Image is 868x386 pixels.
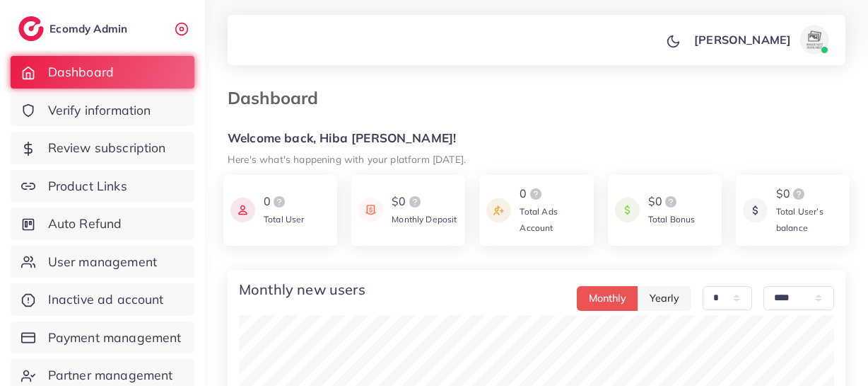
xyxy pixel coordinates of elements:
[392,193,457,210] div: $0
[686,25,834,54] a: [PERSON_NAME]avatar
[239,281,365,298] h4: Monthly new users
[11,208,194,240] a: Auto Refund
[11,94,194,127] a: Verify information
[48,253,157,271] span: User management
[271,193,288,210] img: logo
[527,186,544,203] img: logo
[18,16,131,41] a: logoEcomdy Admin
[358,193,383,227] img: icon payment
[790,186,807,203] img: logo
[776,186,843,203] div: $0
[48,290,164,309] span: Inactive ad account
[648,193,696,210] div: $0
[11,246,194,278] a: User management
[406,193,423,210] img: logo
[230,193,255,227] img: icon payment
[486,186,511,235] img: icon payment
[49,22,131,35] h2: Ecomdy Admin
[228,153,466,165] small: Here's what's happening with your platform [DATE].
[694,31,791,48] p: [PERSON_NAME]
[11,170,194,203] a: Product Links
[228,131,845,146] h5: Welcome back, Hiba [PERSON_NAME]!
[520,186,586,203] div: 0
[264,193,305,210] div: 0
[228,88,329,108] h3: Dashboard
[743,186,768,235] img: icon payment
[648,214,696,225] span: Total Bonus
[615,193,640,227] img: icon payment
[800,25,828,54] img: avatar
[48,101,151,120] span: Verify information
[18,16,44,41] img: logo
[11,56,194,89] a: Dashboard
[48,139,166,157] span: Review subscription
[48,63,114,81] span: Dashboard
[264,214,305,225] span: Total User
[776,206,823,233] span: Total User’s balance
[11,283,194,316] a: Inactive ad account
[577,286,638,311] button: Monthly
[48,177,127,195] span: Product Links
[392,214,457,225] span: Monthly Deposit
[48,329,182,347] span: Payment management
[11,322,194,354] a: Payment management
[48,366,173,385] span: Partner management
[48,215,122,233] span: Auto Refund
[520,206,557,233] span: Total Ads Account
[638,286,691,311] button: Yearly
[662,193,679,210] img: logo
[11,132,194,164] a: Review subscription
